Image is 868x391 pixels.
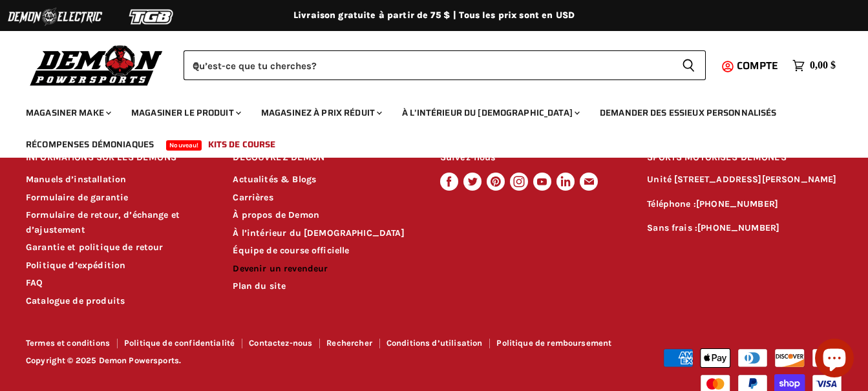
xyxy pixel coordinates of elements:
[26,174,126,185] a: Manuels d’installation
[166,140,202,151] span: Nouveau!
[737,58,778,74] span: Compte
[249,338,312,348] a: Contactez-nous
[786,56,842,75] a: 0,00 $
[590,100,787,126] a: Demander des essieux personnalisés
[16,100,119,126] a: Magasiner Make
[26,242,164,253] a: Garantie et politique de retour
[233,263,328,274] a: Devenir un revendeur
[26,260,125,271] a: Politique d’expédition
[731,60,786,72] a: Compte
[293,10,575,21] font: Livraison gratuite à partir de 75 $ | Tous les prix sont en USD
[16,131,164,158] a: Récompenses démoniaques
[26,42,167,88] img: Démon Powersports
[233,174,316,185] a: Actualités & Blogs
[124,338,235,348] a: Politique de confidentialité
[16,94,832,158] ul: Menu principal
[386,338,483,348] a: Conditions d’utilisation
[26,106,104,120] font: Magasiner Make
[233,152,324,163] font: DÉCOUVREZ DEMON
[672,50,706,80] button: Rechercher
[26,209,180,235] a: Formulaire de retour, d’échange et d’ajustement
[26,339,611,352] nav: Pied de page
[26,295,125,306] a: Catalogue de produits
[131,106,234,120] font: Magasiner le produit
[697,222,779,233] a: [PHONE_NUMBER]
[647,197,842,212] p: Téléphone :
[26,152,176,163] font: INFORMATIONS SUR LES DÉMONS
[122,100,249,126] a: Magasiner le produit
[184,50,706,80] form: Produit
[26,338,110,348] a: Termes et conditions
[26,192,128,203] a: Formulaire de garantie
[233,227,404,238] a: À l’intérieur du [DEMOGRAPHIC_DATA]
[233,280,286,291] a: Plan du site
[233,209,319,220] a: À propos de Demon
[440,143,623,173] h2: Suivez-nous
[6,5,103,29] img: Logo électrique Demon 2
[103,5,200,29] img: Logo TGB 2
[26,356,611,366] p: Copyright © 2025 Demon Powersports.
[496,338,611,348] a: Politique de remboursement
[198,131,286,158] a: Kits de course
[696,198,778,209] a: [PHONE_NUMBER]
[251,100,390,126] a: Magasinez à prix réduit
[647,221,842,236] p: Sans frais :
[326,338,372,348] a: Rechercher
[233,192,273,203] a: Carrières
[811,339,858,381] inbox-online-store-chat: Shopify online store chat
[647,173,842,187] p: Unité [STREET_ADDRESS][PERSON_NAME]
[392,100,587,126] a: À l’intérieur du [DEMOGRAPHIC_DATA]
[184,50,672,80] input: Lorsque les résultats de la saisie semi-automatique sont disponibles, utilisez les flèches haut e...
[233,245,349,256] a: Équipe de course officielle
[647,143,842,173] h2: SPORTS MOTORISÉS DÉMONES
[26,277,43,288] a: FAQ
[402,106,573,120] font: À l’intérieur du [DEMOGRAPHIC_DATA]
[261,106,375,120] font: Magasinez à prix réduit
[810,59,836,72] span: 0,00 $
